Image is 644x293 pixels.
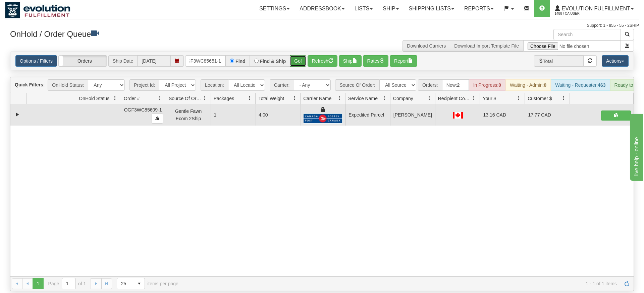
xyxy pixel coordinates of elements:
[303,95,331,102] span: Carrier Name
[188,281,617,286] span: 1 - 1 of 1 items
[534,55,557,67] span: Total
[393,95,413,102] span: Company
[244,92,255,104] a: Packages filter column settings
[260,59,286,64] label: Find & Ship
[304,114,342,123] img: Canada Post
[622,278,632,289] a: Refresh
[117,278,178,289] span: items per page
[33,278,43,289] span: Page 1
[339,55,362,67] button: Ship
[442,79,469,91] div: New:
[525,104,570,126] td: 17.77 CAD
[555,10,605,17] span: 1488 / CA User
[185,55,225,67] input: Order #
[498,82,501,88] strong: 0
[290,55,306,67] button: Go!
[152,114,163,124] button: Copy to clipboard
[598,82,605,88] strong: 463
[79,95,109,102] span: OnHold Status
[5,23,639,28] div: Support: 1 - 855 - 55 - 2SHIP
[560,6,630,11] span: Evolution Fulfillment
[453,112,463,119] img: CA
[621,29,634,40] button: Search
[15,55,57,67] a: Options / Filters
[5,2,70,18] img: logo1488.jpg
[350,0,378,17] a: Lists
[335,79,379,91] span: Source Of Order:
[553,29,621,40] input: Search
[558,92,570,104] a: Customer $ filter column settings
[424,92,435,104] a: Company filter column settings
[334,92,345,104] a: Carrier Name filter column settings
[550,0,639,17] a: Evolution Fulfillment 1488 / CA User
[48,278,86,289] span: Page of 1
[454,43,519,49] a: Download Import Template File
[457,82,460,88] strong: 2
[108,55,137,67] span: Ship Date
[214,112,216,118] span: 1
[154,92,166,104] a: Order # filter column settings
[124,107,162,113] span: OGF3WC85609-1
[438,95,472,102] span: Recipient Country
[254,0,294,17] a: Settings
[404,0,459,17] a: Shipping lists
[15,81,45,88] label: Quick Filters:
[505,79,551,91] div: Waiting - Admin:
[345,104,390,126] td: Expedited Parcel
[294,0,350,17] a: Addressbook
[308,55,337,67] button: Refresh
[48,79,88,91] span: OnHold Status:
[13,111,21,119] a: Collapse
[407,43,446,49] a: Download Carriers
[390,55,417,67] button: Report
[348,95,378,102] span: Service Name
[10,77,634,93] div: grid toolbar
[199,92,211,104] a: Source Of Order filter column settings
[258,95,284,102] span: Total Weight
[418,79,442,91] span: Orders:
[109,92,121,104] a: OnHold Status filter column settings
[169,95,202,102] span: Source Of Order
[528,95,552,102] span: Customer $
[201,79,228,91] span: Location:
[468,92,480,104] a: Recipient Country filter column settings
[235,59,246,64] label: Find
[169,107,208,123] div: Gentle Fawn Ecom 2Ship
[601,111,631,121] button: Shipping Documents
[270,79,294,91] span: Carrier:
[214,95,234,102] span: Packages
[483,95,496,102] span: Your $
[469,79,505,91] div: In Progress:
[480,104,525,126] td: 13.16 CAD
[378,0,404,17] a: Ship
[62,278,75,289] input: Page 1
[5,4,62,12] div: live help - online
[59,56,107,66] label: Orders
[289,92,300,104] a: Total Weight filter column settings
[379,92,390,104] a: Service Name filter column settings
[363,55,389,67] button: Rates
[10,29,317,39] h3: OnHold / Order Queue
[459,0,498,17] a: Reports
[117,278,145,289] span: Page sizes drop down
[129,79,159,91] span: Project Id:
[513,92,525,104] a: Your $ filter column settings
[121,280,130,287] span: 25
[551,79,610,91] div: Waiting - Requester:
[629,112,643,180] iframe: chat widget
[259,112,268,118] span: 4.00
[134,278,145,289] span: select
[124,95,140,102] span: Order #
[390,104,435,126] td: [PERSON_NAME]
[523,40,621,52] input: Import
[602,55,629,67] button: Actions
[544,82,546,88] strong: 0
